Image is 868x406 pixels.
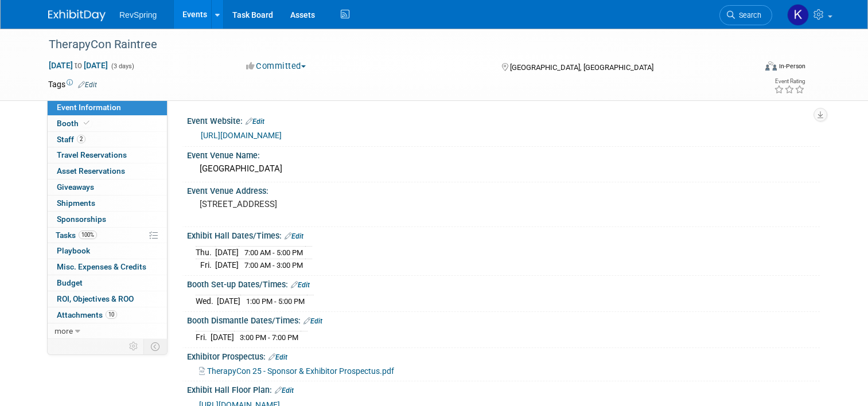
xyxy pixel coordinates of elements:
div: Booth Dismantle Dates/Times: [187,312,820,327]
td: [DATE] [211,331,234,343]
td: Wed. [196,295,217,307]
span: Booth [57,119,92,128]
img: ExhibitDay [48,10,106,21]
a: Edit [246,118,264,126]
div: Event Rating [774,79,805,84]
span: Staff [57,135,85,144]
div: [GEOGRAPHIC_DATA] [196,160,811,178]
button: Committed [242,60,310,72]
a: [URL][DOMAIN_NAME] [201,131,282,140]
span: 7:00 AM - 3:00 PM [244,261,303,270]
a: ROI, Objectives & ROO [48,291,167,307]
span: TherapyCon 25 - Sponsor & Exhibitor Prospectus.pdf [207,366,394,376]
span: [GEOGRAPHIC_DATA], [GEOGRAPHIC_DATA] [510,63,653,72]
span: Giveaways [57,182,94,192]
a: Travel Reservations [48,147,167,163]
a: Misc. Expenses & Credits [48,259,167,275]
span: Travel Reservations [57,150,127,159]
a: Edit [275,387,294,395]
a: Search [719,5,772,25]
a: Giveaways [48,179,167,195]
a: Asset Reservations [48,163,167,179]
span: [DATE] [DATE] [48,60,108,71]
span: 1:00 PM - 5:00 PM [246,297,305,306]
i: Booth reservation complete [84,120,89,126]
span: 2 [77,135,85,143]
img: Format-Inperson.png [765,61,777,71]
a: Tasks100% [48,228,167,243]
a: Sponsorships [48,212,167,227]
span: 7:00 AM - 5:00 PM [244,248,303,257]
span: 10 [106,310,117,319]
a: Playbook [48,243,167,259]
span: Tasks [56,231,97,240]
a: Edit [285,232,303,240]
span: Playbook [57,246,90,255]
span: RevSpring [119,10,157,19]
span: more [55,326,73,335]
a: Edit [268,353,287,361]
a: more [48,323,167,339]
div: Booth Set-up Dates/Times: [187,276,820,291]
span: Event Information [57,103,121,112]
a: Edit [78,81,97,89]
div: Event Venue Address: [187,182,820,197]
div: Event Venue Name: [187,147,820,161]
div: Exhibit Hall Dates/Times: [187,227,820,242]
td: [DATE] [215,259,239,271]
a: Event Information [48,100,167,115]
span: Budget [57,278,83,287]
td: Tags [48,79,97,90]
td: Fri. [196,331,211,343]
div: Exhibit Hall Floor Plan: [187,381,820,396]
a: Edit [291,281,310,289]
img: Kelsey Culver [787,4,809,26]
span: Shipments [57,198,95,208]
div: TherapyCon Raintree [45,34,741,55]
td: [DATE] [217,295,240,307]
a: TherapyCon 25 - Sponsor & Exhibitor Prospectus.pdf [199,366,394,376]
a: Shipments [48,196,167,211]
a: Staff2 [48,132,167,147]
td: Toggle Event Tabs [144,339,168,354]
span: Sponsorships [57,214,106,224]
span: Asset Reservations [57,166,125,175]
a: Booth [48,116,167,131]
td: Thu. [196,247,215,259]
div: Exhibitor Prospectus: [187,348,820,363]
pre: [STREET_ADDRESS] [200,199,438,209]
a: Attachments10 [48,307,167,323]
div: In-Person [779,62,805,71]
span: to [73,61,84,70]
span: Search [735,11,761,19]
a: Budget [48,275,167,291]
td: Personalize Event Tab Strip [124,339,144,354]
td: Fri. [196,259,215,271]
a: Edit [303,317,322,325]
span: Misc. Expenses & Credits [57,262,146,271]
div: Event Format [694,60,805,77]
div: Event Website: [187,112,820,127]
span: 3:00 PM - 7:00 PM [240,333,298,342]
span: (3 days) [110,63,134,70]
span: 100% [79,231,97,239]
td: [DATE] [215,247,239,259]
span: Attachments [57,310,117,319]
span: ROI, Objectives & ROO [57,294,134,303]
